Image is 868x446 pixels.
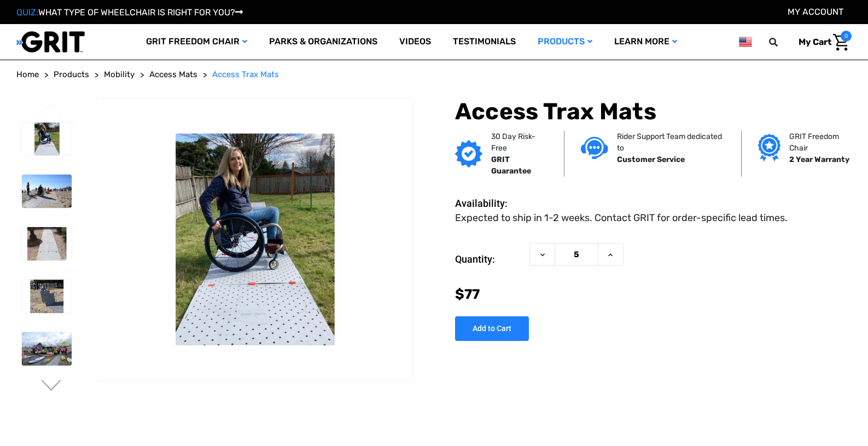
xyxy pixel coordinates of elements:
button: Go to slide 2 of 6 [40,380,63,393]
span: My Cart [799,37,831,47]
span: Home [16,69,39,79]
a: Cart with 0 items [790,31,852,54]
img: Access Trax Mats [22,175,72,208]
strong: Customer Service [617,155,685,164]
img: Access Trax Mats [22,280,72,313]
img: Access Trax Mats [22,227,72,260]
img: GRIT All-Terrain Wheelchair and Mobility Equipment [16,31,85,53]
button: Go to slide 6 of 6 [40,103,63,116]
a: Account [788,7,843,17]
a: QUIZ:WHAT TYPE OF WHEELCHAIR IS RIGHT FOR YOU? [16,7,243,18]
input: Add to Cart [455,316,529,341]
span: Mobility [104,69,135,79]
a: GRIT Freedom Chair [135,24,258,60]
span: QUIZ: [16,7,38,18]
strong: 2 Year Warranty [789,155,849,164]
a: Parks & Organizations [258,24,388,60]
a: Home [16,68,39,81]
span: 0 [841,31,852,42]
a: Testimonials [442,24,527,60]
img: Customer service [581,137,608,159]
p: GRIT Freedom Chair [789,131,855,154]
a: Products [54,68,89,81]
img: Cart [833,34,849,51]
input: Search [774,31,790,54]
img: Grit freedom [758,134,780,161]
img: Access Trax Mats [22,123,72,156]
nav: Breadcrumb [16,68,852,81]
span: Access Trax Mats [212,69,279,79]
a: Mobility [104,68,135,81]
span: Access Mats [149,69,197,79]
p: Rider Support Team dedicated to [617,131,725,154]
p: 30 Day Risk-Free [491,131,547,154]
img: Access Trax Mats [22,332,72,366]
a: Videos [388,24,442,60]
img: GRIT Guarantee [455,140,482,167]
h1: Access Trax Mats [455,98,852,125]
dd: Expected to ship in 1-2 weeks. Contact GRIT for order-specific lead times. [455,211,788,225]
span: $77 [455,286,480,302]
a: Access Trax Mats [212,68,279,81]
a: Access Mats [149,68,197,81]
dt: Availability: [455,196,524,211]
img: Access Trax Mats [96,134,413,345]
a: Learn More [603,24,688,60]
img: us.png [739,35,752,49]
a: Products [527,24,603,60]
strong: GRIT Guarantee [491,155,531,176]
label: Quantity: [455,243,524,276]
span: Products [54,69,89,79]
